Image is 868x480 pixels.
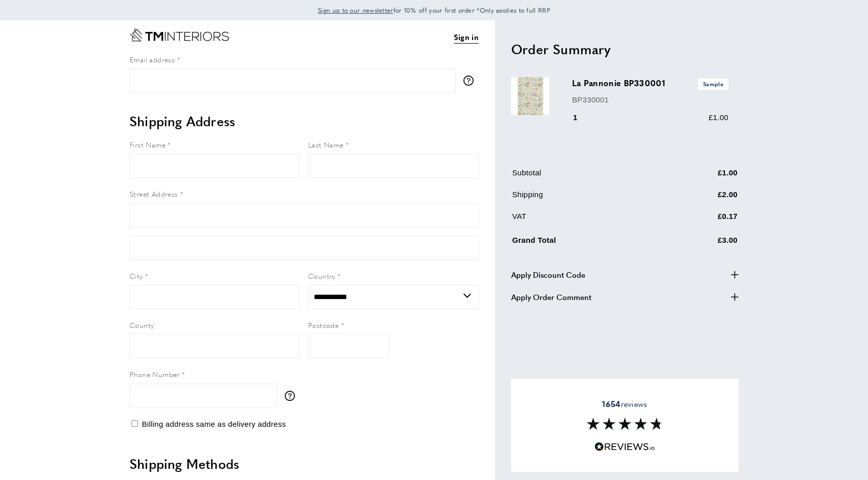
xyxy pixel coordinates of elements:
td: VAT [512,210,666,230]
img: La Pannonie BP330001 [511,77,549,115]
span: Country [308,271,336,281]
span: Postcode [308,320,339,330]
span: Email address [129,54,175,64]
div: 1 [572,112,592,124]
span: Apply Discount Code [511,269,585,281]
span: Apply Order Comment [511,291,591,303]
span: Sample [698,79,728,89]
button: More information [285,391,300,401]
a: Sign up to our newsletter [318,5,393,15]
h3: La Pannonie BP330001 [572,77,728,89]
td: £2.00 [667,189,738,208]
a: Sign in [454,31,479,44]
span: Last Name [308,139,344,150]
span: County [129,320,154,330]
img: Reviews section [587,418,663,430]
img: Reviews.io 5 stars [594,442,655,452]
input: Billing address same as delivery address [131,420,138,427]
a: Go to Home page [129,28,229,42]
p: BP330001 [572,94,728,106]
span: for 10% off your first order *Only applies to full RRP [318,6,550,15]
strong: 1654 [602,398,620,410]
td: £3.00 [667,232,738,254]
h2: Shipping Address [129,112,479,130]
button: More information [463,76,479,86]
span: First Name [129,139,165,150]
span: reviews [602,399,647,409]
span: Street Address [129,189,178,199]
td: Shipping [512,189,666,208]
h2: Order Summary [511,40,739,58]
td: Grand Total [512,232,666,254]
h2: Shipping Methods [129,455,479,473]
span: Phone Number [129,369,180,379]
td: Subtotal [512,167,666,187]
td: £0.17 [667,210,738,230]
td: £1.00 [667,167,738,187]
span: City [129,271,143,281]
span: Sign up to our newsletter [318,6,393,15]
span: Billing address same as delivery address [142,420,286,428]
span: £1.00 [709,113,728,122]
